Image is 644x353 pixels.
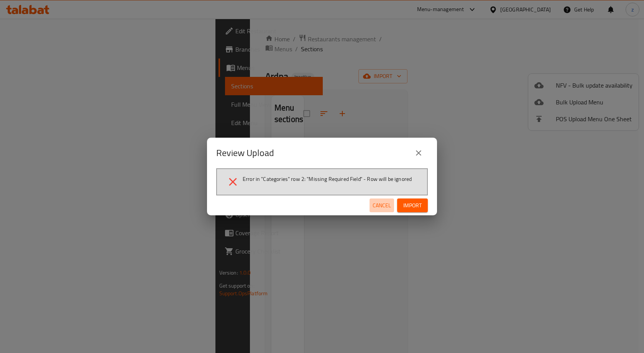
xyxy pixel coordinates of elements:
button: close [409,144,428,162]
button: Cancel [370,198,394,213]
span: Error in "Categories" row 2: "Missing Required Field" - Row will be ignored [243,175,412,183]
button: Import [397,198,428,213]
span: Cancel [373,201,391,210]
h2: Review Upload [216,147,274,159]
span: Import [403,201,422,210]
